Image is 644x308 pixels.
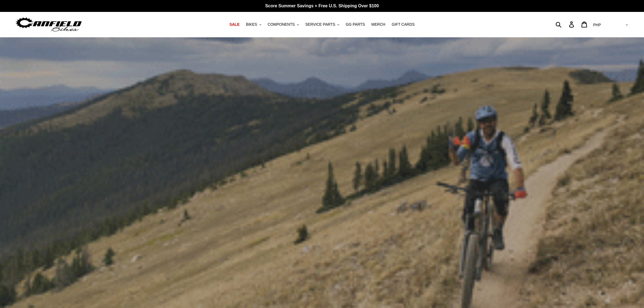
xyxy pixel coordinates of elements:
[371,22,385,27] span: MERCH
[305,22,335,27] span: SERVICE PARTS
[246,22,257,27] span: BIKES
[369,21,388,28] a: MERCH
[15,16,82,33] img: Canfield Bikes
[229,22,239,27] span: SALE
[303,21,342,28] button: SERVICE PARTS
[265,21,302,28] button: COMPONENTS
[392,22,415,27] span: GIFT CARDS
[346,22,365,27] span: GG PARTS
[243,21,264,28] button: BIKES
[559,18,572,30] input: Search
[227,21,242,28] a: SALE
[268,22,295,27] span: COMPONENTS
[389,21,417,28] a: GIFT CARDS
[343,21,368,28] a: GG PARTS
